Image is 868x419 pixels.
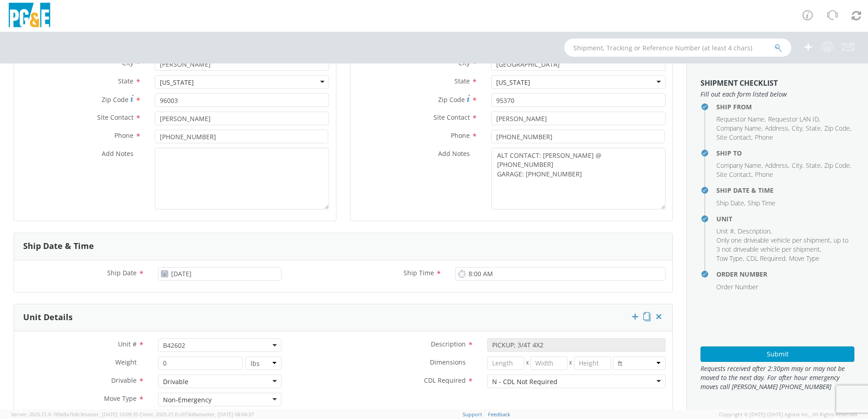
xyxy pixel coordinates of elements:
li: , [792,124,804,133]
input: Height [574,356,611,370]
li: , [768,115,820,124]
button: Submit [700,346,854,362]
input: Length [487,356,524,370]
span: Zip Code [824,124,850,132]
span: Ship Date [107,268,137,277]
input: Width [530,356,567,370]
strong: Shipment Checklist [700,78,778,88]
span: Description [431,340,466,348]
span: B42602 [163,341,276,350]
span: Tow Type [716,254,743,263]
div: Non-Emergency [163,395,212,404]
a: Support [463,411,482,418]
span: master, [DATE] 08:04:37 [198,411,254,418]
span: Dimensions [430,358,466,366]
li: , [716,124,763,133]
span: State [118,77,133,85]
span: Site Contact [716,170,751,179]
span: Phone [755,170,773,179]
span: Add Notes [438,149,470,158]
li: , [716,199,745,208]
a: Feedback [488,411,510,418]
h4: Unit [716,215,854,222]
span: State [454,77,470,85]
span: Phone [451,131,470,140]
li: , [716,236,852,254]
span: Site Contact [97,113,133,122]
span: B42602 [158,338,281,352]
span: Add Notes [102,149,133,158]
span: Unit # [716,227,734,235]
span: X [567,356,574,370]
li: , [716,161,763,170]
span: Drivable [111,376,137,385]
span: Site Contact [716,133,751,141]
h4: Ship Date & Time [716,187,854,194]
span: Zip Code [438,95,465,104]
li: , [716,115,766,124]
span: Server: 2025.21.0-769a9a7b8c3 [11,411,138,418]
span: Move Type [789,254,819,263]
span: CDL Required [424,376,466,385]
span: Requestor LAN ID [768,115,819,123]
img: pge-logo-06675f144f4cfa6a6814.png [7,3,52,29]
div: N - CDL Not Required [492,377,557,386]
span: State [806,161,821,170]
span: CDL Required [746,254,785,263]
li: , [806,161,822,170]
li: , [716,254,744,263]
li: , [824,161,851,170]
span: Order Number [716,283,758,291]
li: , [716,227,735,236]
span: State [806,124,821,132]
span: Company Name [716,124,761,132]
li: , [716,170,753,179]
span: Requestor Name [716,115,764,123]
li: , [765,124,789,133]
div: Drivable [163,377,188,386]
span: Description [738,227,770,235]
h3: Unit Details [23,313,73,322]
h3: Ship Date & Time [23,242,94,251]
span: Address [765,161,788,170]
li: , [806,124,822,133]
span: Address [765,124,788,132]
li: , [716,133,753,142]
span: Ship Date [716,199,744,207]
span: Client: 2025.21.0-c073d8a [139,411,254,418]
h4: Ship To [716,150,854,156]
li: , [824,124,851,133]
li: , [738,227,772,236]
span: Site Contact [434,113,470,122]
h4: Order Number [716,271,854,278]
span: Company Name [716,161,761,170]
span: Fill out each form listed below [700,90,854,99]
input: Shipment, Tracking or Reference Number (at least 4 chars) [564,39,791,57]
div: [US_STATE] [496,78,530,87]
span: Only one driveable vehicle per shipment, up to 3 not driveable vehicle per shipment [716,236,848,253]
span: Requests received after 2:30pm may or may not be moved to the next day. For after hour emergency ... [700,364,854,391]
li: , [746,254,787,263]
span: Phone [755,133,773,141]
li: , [792,161,804,170]
span: Copyright © [DATE]-[DATE] Agistix Inc., All Rights Reserved [719,411,857,418]
span: master, [DATE] 10:09:35 [83,411,138,418]
span: City [792,161,802,170]
span: City [792,124,802,132]
span: Phone [114,131,133,140]
div: [US_STATE] [160,78,194,87]
span: Move Type [104,394,137,403]
span: Zip Code [824,161,850,170]
span: Weight [115,358,137,366]
span: Ship Time [748,199,775,207]
li: , [765,161,789,170]
span: X [524,356,531,370]
span: Unit # [118,340,137,348]
h4: Ship From [716,103,854,110]
span: Zip Code [102,95,128,104]
span: Ship Time [404,268,434,277]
